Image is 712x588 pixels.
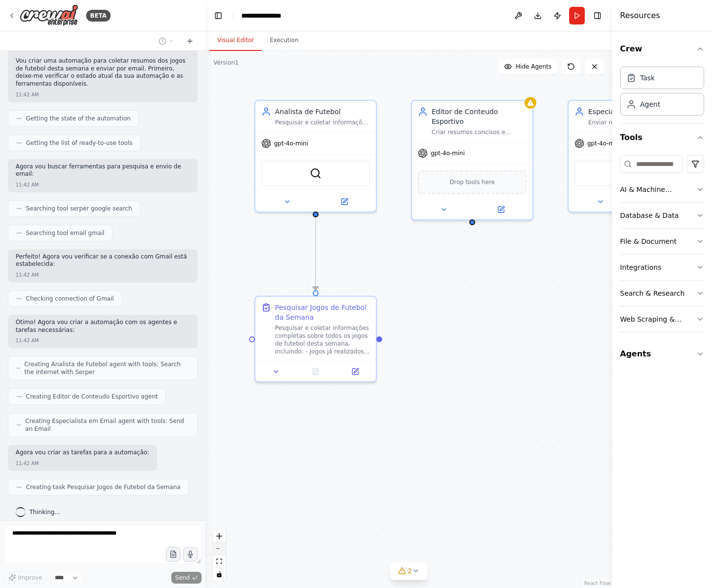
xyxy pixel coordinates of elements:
[16,163,190,178] p: Agora vou buscar ferramentas para pesquisa e envio de email:
[620,211,679,220] div: Database & Data
[408,566,412,576] span: 2
[26,139,133,147] span: Getting the list of ready-to-use tools
[182,35,198,47] button: Start a new chat
[620,306,704,332] button: Web Scraping & Browsing
[620,177,704,202] button: AI & Machine Learning
[26,295,114,303] span: Checking connection of Gmail
[155,35,178,47] button: Switch to previous chat
[317,196,372,208] button: Open in side panel
[16,253,190,268] p: Perfeito! Agora vou verificar se a conexão com Gmail está estabelecida:
[295,366,337,377] button: No output available
[584,581,611,586] a: React Flow attribution
[86,10,111,22] div: BETA
[620,262,661,272] div: Integrations
[498,59,557,74] button: Hide Agents
[640,99,660,109] div: Agent
[568,100,690,212] div: Especialista em EmailEnviar resumos organizados dos jogos de futebol por email de forma profissio...
[516,63,551,71] span: Hide Agents
[620,203,704,228] button: Database & Data
[450,177,495,187] span: Drop tools here
[26,205,132,212] span: Searching tool serper google search
[640,73,655,83] div: Task
[311,217,321,290] g: Edge from a7b5087f-ca4d-4f0c-9218-ccb653321660 to 5d80ff34-62cc-4fa6-9415-b29973b79108
[254,100,377,212] div: Analista de FutebolPesquisar e coletar informações sobre todos os jogos de futebol desta semana, ...
[166,547,181,562] button: Upload files
[254,296,377,382] div: Pesquisar Jogos de Futebol da SemanaPesquisar e coletar informações completas sobre todos os jogo...
[431,149,465,157] span: gpt-4o-mini
[588,107,683,117] div: Especialista em Email
[620,124,704,151] button: Tools
[275,118,370,126] div: Pesquisar e coletar informações sobre todos os jogos de futebol desta semana, incluindo resultado...
[213,542,226,555] button: zoom out
[4,571,46,584] button: Improve
[213,59,239,67] div: Version 1
[16,271,39,279] div: 11:42 AM
[16,319,190,334] p: Ótimo! Agora vou criar a automação com os agentes e tarefas necessárias:
[620,314,696,324] div: Web Scraping & Browsing
[213,555,226,568] button: fit view
[26,115,131,122] span: Getting the state of the automation
[26,483,181,491] span: Creating task Pesquisar Jogos de Futebol da Semana
[171,572,202,584] button: Send
[620,229,704,254] button: File & Document
[16,449,149,457] p: Agora vou criar as tarefas para a automação:
[20,4,78,26] img: Logo
[16,181,39,188] div: 11:42 AM
[16,337,39,344] div: 11:42 AM
[18,574,42,582] span: Improve
[620,288,685,298] div: Search & Research
[620,35,704,63] button: Crew
[275,324,370,355] div: Pesquisar e coletar informações completas sobre todos os jogos de futebol desta semana, incluindo...
[241,11,292,21] nav: breadcrumb
[16,57,190,88] p: Vou criar uma automação para coletar resumos dos jogos de futebol desta semana e enviar por email...
[26,393,158,400] span: Creating Editor de Conteudo Esportivo agent
[338,366,372,377] button: Open in side panel
[275,303,370,322] div: Pesquisar Jogos de Futebol da Semana
[432,107,527,126] div: Editor de Conteudo Esportivo
[310,167,322,179] img: SerperDevTool
[183,547,198,562] button: Click to speak your automation idea
[587,140,621,147] span: gpt-4o-mini
[620,185,696,194] div: AI & Machine Learning
[473,204,528,215] button: Open in side panel
[620,236,677,246] div: File & Document
[213,530,226,542] button: zoom in
[213,568,226,581] button: toggle interactivity
[24,360,189,376] span: Creating Analista de Futebol agent with tools: Search the internet with Serper
[411,100,533,220] div: Editor de Conteudo EsportivoCriar resumos concisos e informativos dos jogos de futebol, organizan...
[275,107,370,117] div: Analista de Futebol
[211,9,225,23] button: Hide left sidebar
[620,10,660,22] h4: Resources
[209,30,262,51] button: Visual Editor
[262,30,306,51] button: Execution
[588,118,683,126] div: Enviar resumos organizados dos jogos de futebol por email de forma profissional e bem formatada
[25,417,189,433] span: Creating Especialista em Email agent with tools: Send an Email
[16,91,39,98] div: 11:42 AM
[620,340,704,368] button: Agents
[213,530,226,581] div: React Flow controls
[26,229,104,237] span: Searching tool email gmail
[591,9,604,23] button: Hide right sidebar
[390,562,428,580] button: 2
[274,140,308,147] span: gpt-4o-mini
[620,151,704,340] div: Tools
[175,574,190,582] span: Send
[620,63,704,123] div: Crew
[29,508,60,516] span: Thinking...
[620,281,704,306] button: Search & Research
[16,460,39,467] div: 11:42 AM
[620,255,704,280] button: Integrations
[432,128,527,136] div: Criar resumos concisos e informativos dos jogos de futebol, organizando as informações de forma c...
